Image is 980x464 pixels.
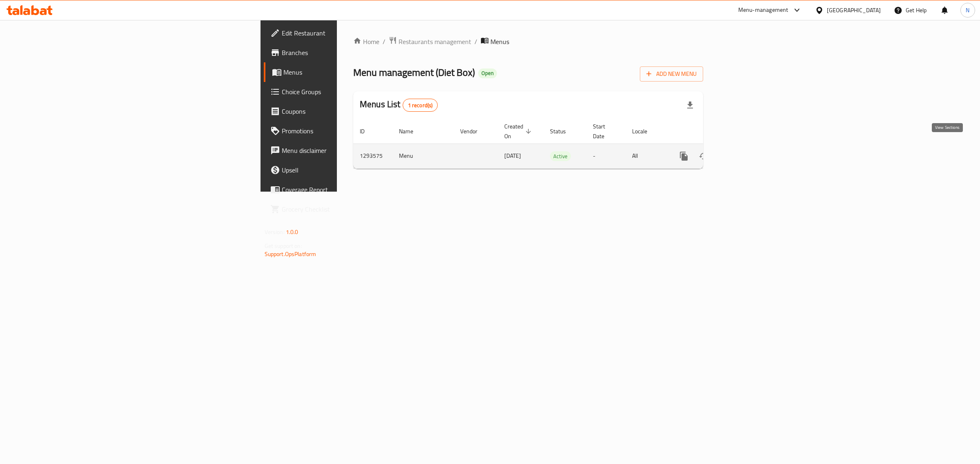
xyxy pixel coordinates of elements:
span: Promotions [282,126,418,136]
span: 1.0.0 [286,227,298,237]
span: [DATE] [504,150,521,161]
div: Menu-management [738,5,788,15]
span: Branches [282,48,418,57]
table: enhanced table [353,119,759,169]
h2: Menus List [360,98,438,112]
span: Created On [504,122,534,141]
a: Support.OpsPlatform [265,249,316,259]
span: Vendor [460,126,488,136]
span: Menus [490,37,509,46]
a: Restaurants management [389,36,471,47]
span: Menus [283,67,418,77]
span: Menu disclaimer [282,146,418,155]
a: Grocery Checklist [264,199,424,219]
a: Menu disclaimer [264,141,424,160]
button: more [674,146,694,166]
a: Coverage Report [264,180,424,199]
span: Active [550,152,571,161]
td: - [586,144,626,168]
button: Change Status [694,146,713,166]
th: Actions [668,119,759,144]
a: Upsell [264,160,424,180]
span: Start Date [593,122,616,141]
span: Add New Menu [646,69,697,79]
a: Branches [264,43,424,62]
a: Coupons [264,102,424,121]
div: Export file [680,95,700,115]
span: Locale [632,126,658,136]
div: Active [550,151,571,161]
nav: breadcrumb [353,36,703,47]
span: 1 record(s) [403,102,438,109]
a: Menus [264,62,424,82]
span: Coverage Report [282,185,418,194]
div: [GEOGRAPHIC_DATA] [827,6,881,15]
span: Name [399,126,424,136]
span: Version: [265,227,285,237]
a: Promotions [264,121,424,141]
span: Coupons [282,106,418,116]
li: / [474,37,477,46]
span: Open [478,70,497,77]
span: Upsell [282,165,418,175]
a: Edit Restaurant [264,23,424,43]
span: Choice Groups [282,87,418,97]
span: Restaurants management [399,37,471,46]
span: Status [550,126,577,136]
div: Total records count [403,99,438,112]
span: Get support on: [265,241,302,251]
a: Choice Groups [264,82,424,102]
span: Edit Restaurant [282,28,418,38]
div: Open [478,68,497,78]
span: N [966,6,969,15]
td: All [626,144,668,168]
button: Add New Menu [640,66,703,82]
span: ID [360,126,375,136]
span: Grocery Checklist [282,204,418,214]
